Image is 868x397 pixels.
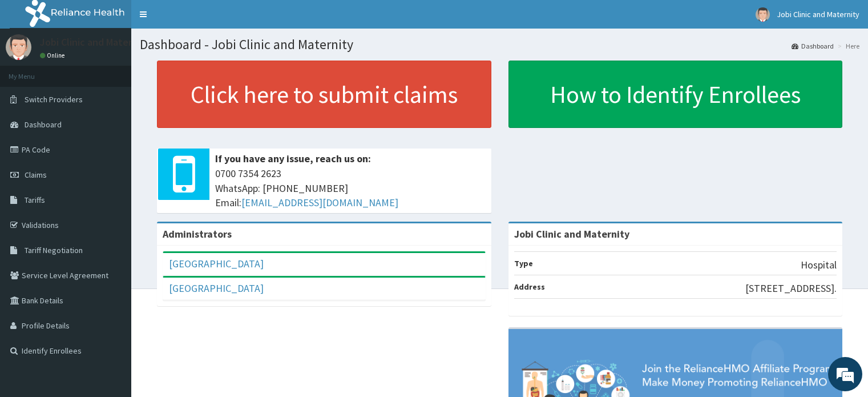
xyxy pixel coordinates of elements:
[25,94,83,105] span: Switch Providers
[157,61,491,128] a: Click here to submit claims
[163,227,232,240] b: Administrators
[756,7,770,22] img: User Image
[6,34,31,60] img: User Image
[140,37,859,52] h1: Dashboard - Jobi Clinic and Maternity
[40,37,150,47] p: Jobi Clinic and Maternity
[241,196,398,209] a: [EMAIL_ADDRESS][DOMAIN_NAME]
[169,282,264,295] a: [GEOGRAPHIC_DATA]
[835,41,859,51] li: Here
[215,152,371,165] b: If you have any issue, reach us on:
[25,245,83,255] span: Tariff Negotiation
[745,281,837,296] p: [STREET_ADDRESS].
[25,119,62,130] span: Dashboard
[801,258,837,272] p: Hospital
[25,195,45,205] span: Tariffs
[514,282,545,292] b: Address
[514,258,533,268] b: Type
[777,9,859,19] span: Jobi Clinic and Maternity
[25,170,47,180] span: Claims
[169,257,264,270] a: [GEOGRAPHIC_DATA]
[514,227,629,240] strong: Jobi Clinic and Maternity
[792,41,834,51] a: Dashboard
[40,51,67,59] a: Online
[215,166,486,210] span: 0700 7354 2623 WhatsApp: [PHONE_NUMBER] Email:
[508,61,843,128] a: How to Identify Enrollees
